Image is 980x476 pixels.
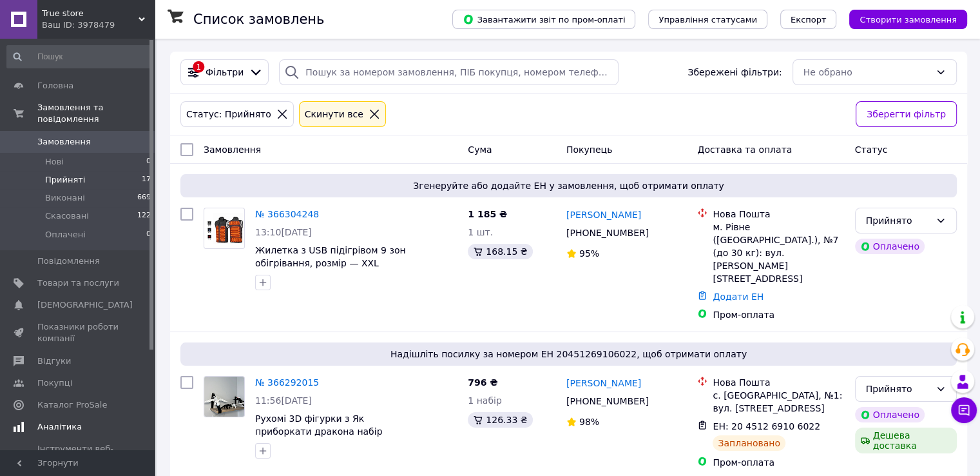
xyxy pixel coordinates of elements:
[255,413,418,450] a: Рухомі 3D фігурки з Як приборкати дракона набір [PERSON_NAME] + [PERSON_NAME]
[713,221,844,285] div: м. Рівне ([GEOGRAPHIC_DATA].), №7 (до 30 кг): вул. [PERSON_NAME][STREET_ADDRESS]
[566,144,612,155] span: Покупець
[855,428,957,453] div: Дешева доставка
[45,229,86,241] span: Оплачені
[37,399,107,411] span: Каталог ProSale
[206,66,244,79] span: Фільтри
[255,395,312,406] span: 11:56[DATE]
[860,15,957,25] span: Створити замовлення
[713,435,785,451] div: Заплановано
[468,209,507,219] span: 1 185 ₴
[37,299,133,311] span: [DEMOGRAPHIC_DATA]
[713,292,764,302] a: Додати ЕН
[468,395,502,406] span: 1 набір
[37,255,100,267] span: Повідомлення
[37,102,155,125] span: Замовлення та повідомлення
[37,80,73,92] span: Головна
[45,210,89,222] span: Скасовані
[803,65,930,79] div: Не обрано
[255,377,319,388] a: № 366292015
[697,144,792,155] span: Доставка та оплата
[658,15,757,25] span: Управління статусами
[566,208,641,221] a: [PERSON_NAME]
[42,19,155,31] div: Ваш ID: 3978479
[142,174,151,186] span: 17
[713,376,844,389] div: Нова Пошта
[186,348,952,361] span: Надішліть посилку за номером ЕН 20451269106022, щоб отримати оплату
[37,277,119,289] span: Товари та послуги
[255,245,406,268] a: Жилетка з USB підігрівом 9 зон обігрівання, розмір — XXL
[468,244,532,259] div: 168.15 ₴
[849,10,967,29] button: Створити замовлення
[566,377,641,390] a: [PERSON_NAME]
[45,174,85,186] span: Прийняті
[452,10,635,29] button: Завантажити звіт по пром-оплаті
[780,10,837,29] button: Експорт
[855,239,925,254] div: Оплачено
[713,389,844,415] div: с. [GEOGRAPHIC_DATA], №1: вул. [STREET_ADDRESS]
[255,209,319,219] a: № 366304248
[713,208,844,221] div: Нова Пошта
[687,66,782,79] span: Збережені фільтри:
[468,227,493,237] span: 1 шт.
[867,107,946,121] span: Зберегти фільтр
[137,210,151,222] span: 122
[255,227,312,237] span: 13:10[DATE]
[6,45,152,68] input: Пошук
[193,12,324,27] h1: Список замовлень
[45,156,64,168] span: Нові
[204,213,244,243] img: Фото товару
[579,417,599,427] span: 98%
[648,10,767,29] button: Управління статусами
[855,407,925,422] div: Оплачено
[866,382,930,396] div: Прийнято
[564,224,651,242] div: [PHONE_NUMBER]
[866,213,930,228] div: Прийнято
[713,456,844,469] div: Пром-оплата
[302,107,366,121] div: Cкинути все
[137,192,151,204] span: 669
[204,377,244,417] img: Фото товару
[37,377,72,389] span: Покупці
[279,59,619,85] input: Пошук за номером замовлення, ПІБ покупця, номером телефону, Email, номером накладної
[951,397,977,423] button: Чат з покупцем
[468,144,492,155] span: Cума
[468,412,532,428] div: 126.33 ₴
[37,136,91,148] span: Замовлення
[37,355,71,367] span: Відгуки
[184,107,274,121] div: Статус: Прийнято
[836,14,967,24] a: Створити замовлення
[42,8,139,19] span: True store
[855,144,888,155] span: Статус
[463,14,625,25] span: Завантажити звіт по пром-оплаті
[204,376,245,417] a: Фото товару
[37,421,82,433] span: Аналітика
[146,229,151,241] span: 0
[37,321,119,344] span: Показники роботи компанії
[468,377,497,388] span: 796 ₴
[45,192,85,204] span: Виконані
[579,248,599,259] span: 95%
[204,144,261,155] span: Замовлення
[37,443,119,466] span: Інструменти веб-майстра та SEO
[204,208,245,249] a: Фото товару
[713,308,844,321] div: Пром-оплата
[564,392,651,410] div: [PHONE_NUMBER]
[856,101,957,127] button: Зберегти фільтр
[186,179,952,192] span: Згенеруйте або додайте ЕН у замовлення, щоб отримати оплату
[791,15,827,25] span: Експорт
[146,156,151,168] span: 0
[713,421,820,431] span: ЕН: 20 4512 6910 6022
